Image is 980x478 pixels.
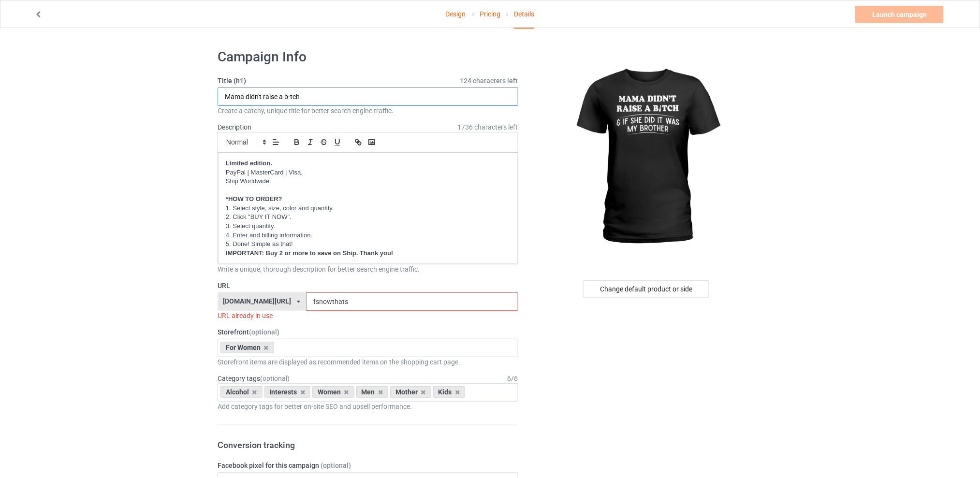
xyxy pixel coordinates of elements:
[218,357,518,367] div: Storefront items are displayed as recommended items on the shopping cart page.
[312,386,354,398] div: Women
[223,298,292,304] div: [DOMAIN_NAME][URL]
[460,76,518,86] span: 124 characters left
[249,328,279,336] span: (optional)
[218,281,518,290] label: URL
[226,168,510,177] p: PayPal | MasterCard | Visa.
[433,386,466,398] div: Kids
[390,386,431,398] div: Mother
[583,280,709,298] div: Change default product or side
[226,249,393,257] strong: IMPORTANT: Buy 2 or more to save on Ship. Thank you!
[218,311,518,320] div: URL already in use
[226,213,510,222] p: 2. Click "BUY IT NOW".
[220,342,274,353] div: For Women
[218,106,518,116] div: Create a catchy, unique title for better search engine traffic.
[218,402,518,411] div: Add category tags for better on-site SEO and upsell performance.
[226,195,282,203] strong: *HOW TO ORDER?
[508,374,518,383] div: 6 / 6
[226,159,272,167] strong: Limited edition.
[226,231,510,240] p: 4. Enter and billing information.
[226,222,510,231] p: 3. Select quantity.
[264,386,311,398] div: Interests
[218,264,518,274] div: Write a unique, thorough description for better search engine traffic.
[260,375,290,382] span: (optional)
[218,461,518,470] label: Facebook pixel for this campaign
[226,204,510,213] p: 1. Select style, size, color and quantity.
[218,439,518,450] h3: Conversion tracking
[514,0,534,29] div: Details
[321,462,351,469] span: (optional)
[226,240,510,249] p: 5. Done! Simple as that!
[480,0,500,28] a: Pricing
[218,76,518,86] label: Title (h1)
[458,122,518,132] span: 1736 characters left
[220,386,263,398] div: Alcohol
[226,177,510,186] p: Ship Worldwide.
[446,0,466,28] a: Design
[218,123,251,131] label: Description
[218,48,518,66] h1: Campaign Info
[356,386,389,398] div: Men
[218,327,518,337] label: Storefront
[218,374,290,383] label: Category tags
